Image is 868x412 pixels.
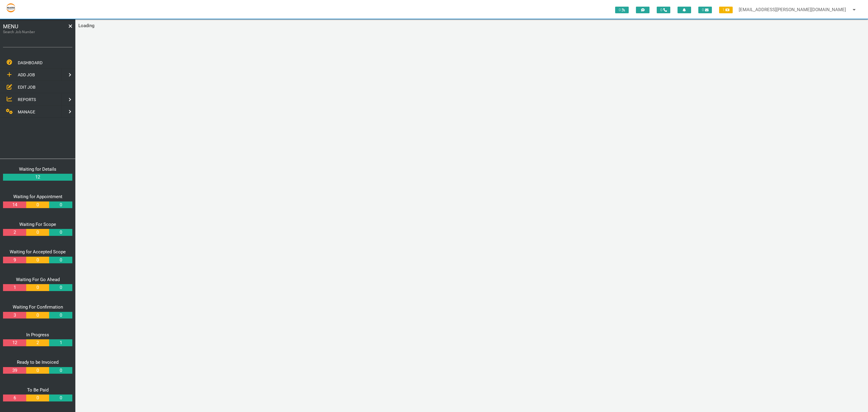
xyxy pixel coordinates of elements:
a: 0 [49,367,72,374]
span: 1 [719,7,733,13]
a: 1 [49,339,72,346]
span: MENU [3,22,18,30]
a: 3 [3,312,26,319]
a: Waiting for Details [19,166,56,172]
a: 0 [26,201,49,208]
a: 12 [3,174,72,181]
a: 9 [3,257,26,264]
span: DASHBOARD [18,60,42,65]
span: 0 [657,7,670,13]
span: 0 [615,7,629,13]
img: s3file [6,3,16,13]
span: REPORTS [18,97,36,102]
a: 12 [3,339,26,346]
a: 0 [26,257,49,264]
a: 0 [49,201,72,208]
a: 14 [3,201,26,208]
a: 2 [26,339,49,346]
span: ADD JOB [18,73,35,78]
a: 6 [3,395,26,401]
a: 0 [26,395,49,401]
a: 0 [49,257,72,264]
a: Waiting For Confirmation [13,304,63,310]
span: EDIT JOB [18,85,36,90]
a: 0 [26,284,49,291]
a: 0 [49,229,72,236]
a: Waiting For Scope [19,222,56,227]
a: Waiting For Go Ahead [16,277,60,282]
a: 0 [49,312,72,319]
label: Search Job Number [3,29,58,35]
span: MANAGE [18,109,35,114]
a: To Be Paid [27,387,49,393]
a: 0 [49,395,72,401]
a: 39 [3,367,26,374]
main: Loading [75,19,868,32]
a: Ready to be Invoiced [17,360,58,365]
a: In Progress [26,332,49,338]
span: 0 [698,7,712,13]
a: Waiting for Appointment [13,194,62,199]
a: 0 [26,312,49,319]
a: 0 [49,284,72,291]
a: 2 [3,229,26,236]
a: 1 [3,284,26,291]
a: Waiting for Accepted Scope [10,249,66,255]
a: 0 [26,367,49,374]
a: 0 [26,229,49,236]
